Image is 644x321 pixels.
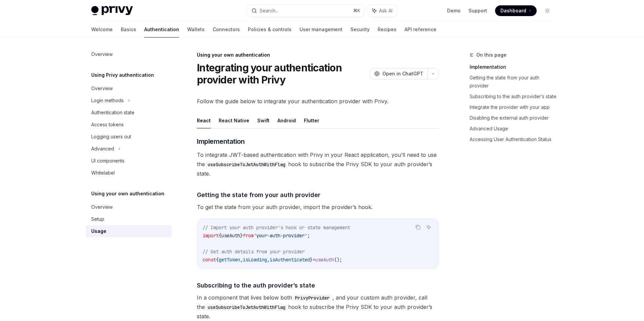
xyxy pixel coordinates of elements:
a: Authentication [144,21,179,38]
div: Usage [91,227,106,235]
button: Ask AI [368,5,397,17]
a: Overview [86,48,172,60]
a: Overview [86,82,172,94]
button: Open in ChatGPT [370,68,427,79]
span: Subscribing to the auth provider’s state [197,281,315,290]
div: Whitelabel [91,169,115,177]
div: UI components [91,157,124,165]
img: light logo [91,6,133,15]
span: } [240,233,243,239]
div: Setup [91,215,104,223]
span: // Import your auth provider's hook or state management [203,224,350,231]
a: Accessing User Authentication Status [470,134,558,145]
a: UI components [86,155,172,167]
div: Logging users out [91,133,131,141]
a: Whitelabel [86,167,172,179]
span: Follow the guide below to integrate your authentication provider with Privy. [197,97,439,106]
span: // Get auth details from your provider [203,249,305,255]
h1: Integrating your authentication provider with Privy [197,62,367,86]
h5: Using Privy authentication [91,71,154,79]
span: To get the state from your auth provider, import the provider’s hook. [197,202,439,212]
div: Using your own authentication [197,52,439,58]
a: Security [351,21,370,38]
button: Search...⌘K [247,5,364,17]
span: Open in ChatGPT [382,70,423,77]
a: User management [300,21,342,38]
a: Advanced Usage [470,123,558,134]
span: On this page [476,51,506,59]
a: Setup [86,213,172,225]
code: useSubscribeToJwtAuthWithFlag [205,161,288,168]
a: Support [469,7,487,14]
span: from [243,233,254,239]
span: isAuthenticated [270,257,310,263]
span: Dashboard [500,7,526,14]
span: ; [307,233,310,239]
div: Access tokens [91,121,124,129]
span: 'your-auth-provider' [254,233,307,239]
a: Access tokens [86,119,172,131]
span: , [267,257,270,263]
a: Logging users out [86,131,172,143]
div: Overview [91,84,113,92]
a: Usage [86,225,172,237]
span: getToken [219,257,240,263]
a: Implementation [470,62,558,72]
code: useSubscribeToJwtAuthWithFlag [205,304,288,311]
span: } [310,257,313,263]
span: , [240,257,243,263]
a: Disabling the external auth provider [470,113,558,123]
a: Authentication state [86,107,172,119]
a: Recipes [378,21,396,38]
span: isLoading [243,257,267,263]
span: Ask AI [379,7,392,14]
a: Policies & controls [248,21,291,38]
button: Ask AI [424,223,433,232]
a: Connectors [213,21,240,38]
button: Swift [257,113,269,128]
span: ⌘ K [353,8,360,13]
a: API reference [405,21,436,38]
button: Copy the contents from the code block [414,223,422,232]
span: const [203,257,216,263]
span: In a component that lives below both , and your custom auth provider, call the hook to subscribe ... [197,293,439,321]
code: PrivyProvider [292,294,332,302]
span: import [203,233,219,239]
a: Dashboard [495,5,537,16]
div: Advanced [91,145,114,153]
span: Getting the state from your auth provider [197,190,320,199]
div: Overview [91,50,113,58]
div: Overview [91,203,113,211]
button: React [197,113,211,128]
button: Flutter [304,113,319,128]
span: { [216,257,219,263]
span: To integrate JWT-based authentication with Privy in your React application, you’ll need to use th... [197,150,439,178]
h5: Using your own authentication [91,190,164,198]
button: React Native [219,113,249,128]
a: Getting the state from your auth provider [470,72,558,91]
a: Overview [86,201,172,213]
div: Authentication state [91,109,135,117]
div: Search... [260,7,278,15]
button: Android [277,113,296,128]
span: = [313,257,315,263]
a: Basics [121,21,136,38]
span: { [219,233,221,239]
a: Wallets [187,21,205,38]
a: Welcome [91,21,113,38]
a: Integrate the provider with your app [470,102,558,113]
a: Demo [447,7,461,14]
a: Subscribing to the auth provider’s state [470,91,558,102]
button: Toggle dark mode [542,5,553,16]
span: useAuth [315,257,334,263]
span: Implementation [197,137,245,146]
span: (); [334,257,342,263]
span: useAuth [221,233,240,239]
div: Login methods [91,97,124,105]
